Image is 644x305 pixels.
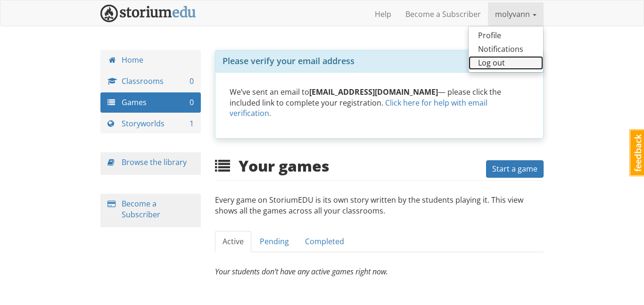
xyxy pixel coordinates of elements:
a: Classrooms 0 [100,71,201,91]
span: 0 [190,97,194,108]
a: Become a Subscriber [398,2,488,26]
p: We’ve sent an email to — please click the included link to complete your registration. [230,87,529,119]
a: Home [100,50,201,70]
a: Notifications [469,42,543,56]
p: Every game on StoriumEDU is its own story written by the students playing it. This view shows all... [215,195,544,226]
button: Start a game [486,160,544,178]
span: Please verify your email address [223,55,355,66]
a: Click here for help with email verification. [230,98,487,119]
a: Help [368,2,398,26]
span: Start a game [492,164,537,174]
a: Profile [469,29,543,42]
a: Completed [297,231,352,252]
span: 0 [190,76,194,87]
a: molyvann [488,2,544,26]
a: Games 0 [100,92,201,113]
ul: molyvann [468,26,544,73]
a: Pending [252,231,297,252]
h2: Your games [215,157,330,174]
a: Become a Subscriber [122,198,160,220]
img: StoriumEDU [100,5,196,22]
em: Your students don’t have any active games right now. [215,266,388,277]
a: Browse the library [122,157,187,167]
span: 1 [190,118,194,129]
a: Storyworlds 1 [100,114,201,134]
a: Active [215,231,251,252]
a: Log out [469,56,543,70]
strong: [EMAIL_ADDRESS][DOMAIN_NAME] [309,87,438,97]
